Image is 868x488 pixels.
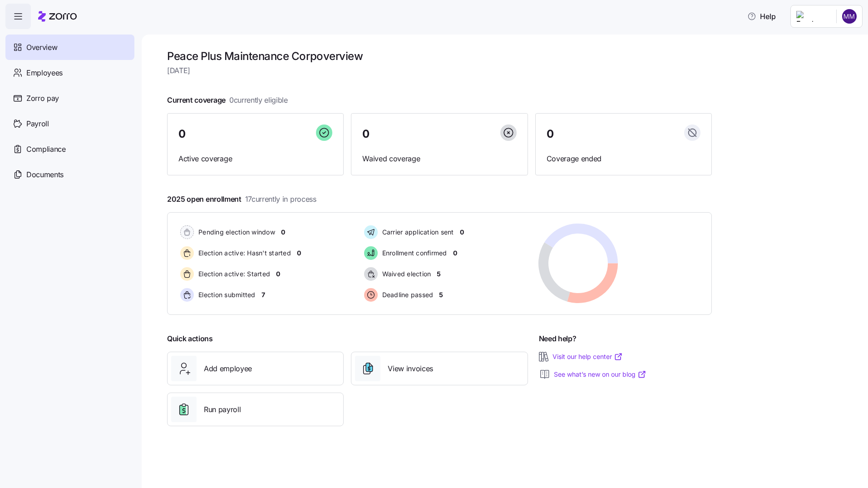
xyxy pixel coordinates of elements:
span: 0 [178,129,186,139]
span: Quick actions [167,333,213,344]
span: View invoices [388,363,433,374]
span: Overview [26,42,57,53]
span: Enrollment confirmed [380,249,447,258]
span: 2025 open enrollment [167,194,316,205]
span: Election active: Hasn't started [196,249,291,258]
a: Visit our help center [552,352,623,361]
a: Documents [5,162,134,187]
span: Deadline passed [380,290,434,299]
button: Help [740,7,783,25]
span: 7 [261,290,265,299]
img: Employer logo [796,11,829,22]
a: Compliance [5,136,134,162]
span: Election active: Started [196,269,270,279]
span: Run payroll [204,404,241,415]
span: Payroll [26,118,49,129]
span: Compliance [26,144,66,155]
span: 17 currently in process [245,194,316,205]
a: Payroll [5,111,134,136]
span: Zorro pay [26,93,59,104]
span: 0 [362,129,370,139]
span: 0 [453,249,457,258]
img: c7500ab85f6c991aee20b7272b35d42d [842,9,857,24]
span: 5 [439,290,443,299]
span: Employees [26,67,63,79]
span: 0 [276,269,280,279]
span: Waived coverage [362,153,516,164]
a: Overview [5,35,134,60]
span: Pending election window [196,228,275,237]
span: Documents [26,169,64,180]
a: Employees [5,60,134,85]
span: 0 currently eligible [229,95,288,106]
span: 0 [547,129,554,139]
span: 0 [460,228,464,237]
h1: Peace Plus Maintenance Corp overview [167,49,712,63]
span: Waived election [380,269,431,279]
span: [DATE] [167,65,712,76]
span: Election submitted [196,290,256,299]
span: 5 [437,269,441,279]
span: Add employee [204,363,252,374]
a: Zorro pay [5,85,134,111]
span: 0 [281,228,285,237]
span: Carrier application sent [380,228,454,237]
span: 0 [297,249,301,258]
a: See what’s new on our blog [554,370,646,379]
span: Help [747,11,776,22]
span: Active coverage [178,153,332,164]
span: Need help? [539,333,577,344]
span: Current coverage [167,95,288,106]
span: Coverage ended [547,153,700,164]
